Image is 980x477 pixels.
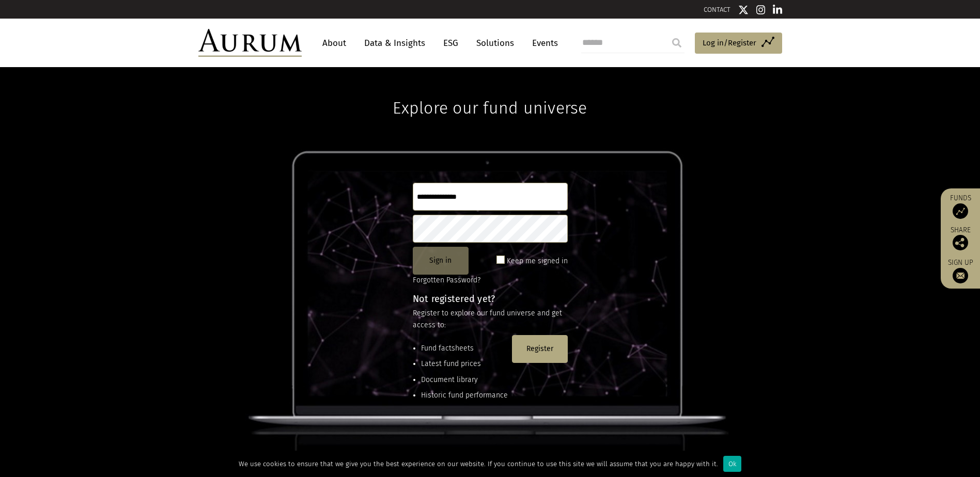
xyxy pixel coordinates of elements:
img: Access Funds [953,203,968,219]
img: Linkedin icon [773,5,782,15]
p: Register to explore our fund universe and get access to: [413,308,568,331]
img: Share this post [953,235,968,250]
button: Sign in [413,247,469,275]
input: Submit [666,33,687,53]
li: Latest fund prices [421,358,508,370]
a: Sign up [946,258,975,283]
li: Document library [421,374,508,386]
li: Historic fund performance [421,390,508,401]
div: Share [946,227,975,250]
img: Aurum [198,29,302,57]
label: Keep me signed in [507,255,568,267]
a: Funds [946,194,975,219]
li: Fund factsheets [421,343,508,354]
a: Forgotten Password? [413,276,480,284]
a: Solutions [471,34,519,53]
h4: Not registered yet? [413,294,568,304]
img: Instagram icon [756,5,766,15]
img: Twitter icon [738,5,749,15]
h1: Explore our fund universe [393,67,587,118]
a: About [317,34,351,53]
img: Sign up to our newsletter [953,268,968,283]
a: CONTACT [704,6,730,13]
a: Log in/Register [695,33,782,54]
a: Data & Insights [359,34,430,53]
a: ESG [438,34,463,53]
div: Ok [723,456,741,472]
button: Register [512,335,568,363]
a: Events [527,34,558,53]
span: Log in/Register [703,37,756,49]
